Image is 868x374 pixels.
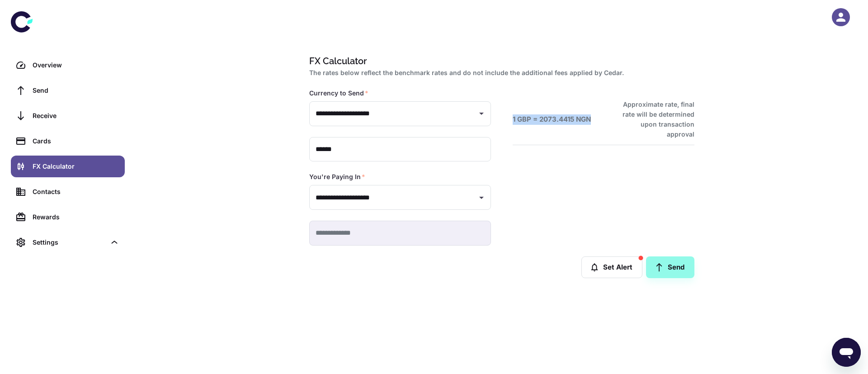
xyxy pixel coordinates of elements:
[33,212,119,222] div: Rewards
[513,114,591,125] h6: 1 GBP = 2073.4415 NGN
[33,60,119,70] div: Overview
[309,172,365,181] label: You're Paying In
[11,206,125,228] a: Rewards
[33,161,119,171] div: FX Calculator
[33,85,119,95] div: Send
[475,191,488,204] button: Open
[475,107,488,120] button: Open
[11,80,125,101] a: Send
[33,237,106,247] div: Settings
[832,338,861,367] iframe: Button to launch messaging window
[613,99,694,139] h6: Approximate rate, final rate will be determined upon transaction approval
[309,89,368,98] label: Currency to Send
[11,105,125,127] a: Receive
[11,156,125,177] a: FX Calculator
[11,232,125,253] div: Settings
[646,256,694,278] a: Send
[11,54,125,76] a: Overview
[11,130,125,152] a: Cards
[33,187,119,197] div: Contacts
[581,256,642,278] button: Set Alert
[33,136,119,146] div: Cards
[11,181,125,203] a: Contacts
[309,54,691,68] h1: FX Calculator
[33,111,119,121] div: Receive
